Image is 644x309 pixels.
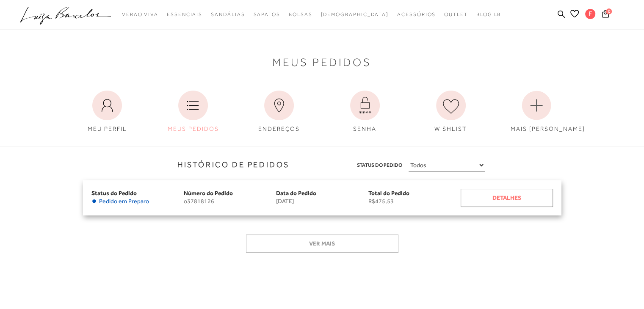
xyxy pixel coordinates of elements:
[99,198,149,205] span: Pedido em Preparo
[289,7,312,22] a: noSubCategoriesText
[510,125,585,132] span: MAIS [PERSON_NAME]
[434,125,467,132] span: WISHLIST
[258,125,300,132] span: ENDEREÇOS
[6,159,290,171] h3: Histórico de Pedidos
[122,11,158,17] span: Verão Viva
[368,198,461,205] span: R$475,53
[581,8,600,22] button: F
[397,7,436,22] a: noSubCategoriesText
[246,235,398,253] button: Ver mais
[276,198,368,205] span: [DATE]
[504,86,569,138] a: MAIS [PERSON_NAME]
[184,190,233,196] span: Número do Pedido
[600,9,611,21] button: 0
[184,198,276,205] span: o37818126
[160,86,226,138] a: MEUS PEDIDOS
[353,125,376,132] span: SENHA
[357,161,402,170] span: Status do Pedido
[246,86,312,138] a: ENDEREÇOS
[75,86,140,138] a: MEU PERFIL
[272,58,372,67] span: Meus Pedidos
[211,7,245,22] a: noSubCategoriesText
[289,11,312,17] span: Bolsas
[368,190,409,196] span: Total do Pedido
[167,7,202,22] a: noSubCategoriesText
[321,7,389,22] a: noSubCategoriesText
[276,190,316,196] span: Data do Pedido
[91,190,137,196] span: Status do Pedido
[397,11,436,17] span: Acessórios
[168,125,219,132] span: MEUS PEDIDOS
[211,11,245,17] span: Sandálias
[122,7,158,22] a: noSubCategoriesText
[606,8,612,14] span: 0
[88,125,127,132] span: MEU PERFIL
[167,11,202,17] span: Essenciais
[253,7,280,22] a: noSubCategoriesText
[332,86,398,138] a: SENHA
[444,11,468,17] span: Outlet
[418,86,484,138] a: WISHLIST
[253,11,280,17] span: Sapatos
[476,11,501,17] span: BLOG LB
[461,189,553,207] a: Detalhes
[585,9,595,19] span: F
[444,7,468,22] a: noSubCategoriesText
[91,198,97,205] span: •
[476,7,501,22] a: BLOG LB
[321,11,389,17] span: [DEMOGRAPHIC_DATA]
